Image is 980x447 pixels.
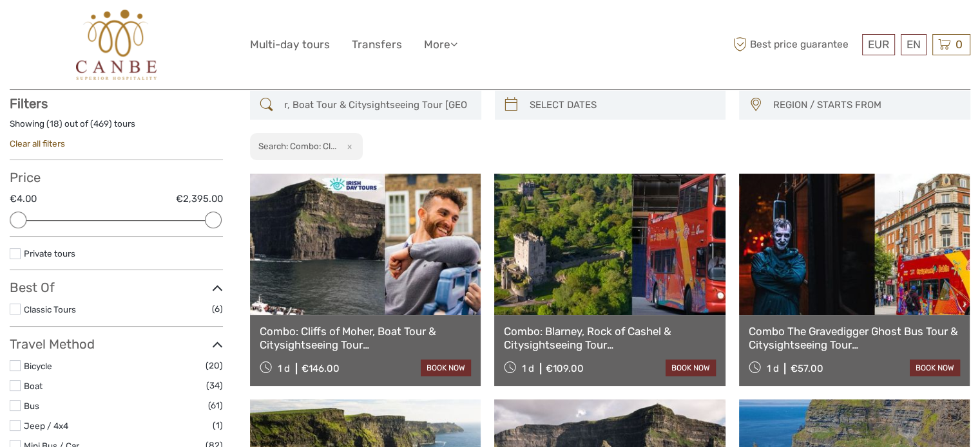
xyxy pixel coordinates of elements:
[10,96,48,111] strong: Filters
[901,34,927,55] div: EN
[24,248,75,259] a: Private tours
[421,360,471,376] a: book now
[10,280,223,295] h3: Best Of
[278,363,290,374] span: 1 d
[546,363,584,374] div: €109.00
[206,358,223,373] span: (20)
[790,363,823,374] div: €57.00
[767,95,964,116] button: REGION / STARTS FROM
[148,20,164,35] button: Open LiveChat chat widget
[910,360,960,376] a: book now
[250,35,330,54] a: Multi-day tours
[10,170,223,185] h3: Price
[338,140,356,153] button: x
[504,325,715,351] a: Combo: Blarney, Rock of Cashel & Citysightseeing Tour [GEOGRAPHIC_DATA]
[302,363,340,374] div: €146.00
[176,192,223,206] label: €2,395.00
[730,34,859,55] span: Best price guarantee
[868,38,889,51] span: EUR
[258,141,336,151] h2: Search: Combo: Cl...
[424,35,457,54] a: More
[766,363,778,374] span: 1 d
[18,23,146,33] p: We're away right now. Please check back later!
[24,401,39,411] a: Bus
[206,378,223,393] span: (34)
[954,38,965,51] span: 0
[522,363,534,374] span: 1 d
[212,302,223,316] span: (6)
[24,304,76,315] a: Classic Tours
[280,94,475,116] input: SEARCH
[50,118,59,130] label: 18
[24,361,52,371] a: Bicycle
[749,325,960,351] a: Combo The Gravedigger Ghost Bus Tour & Citysightseeing Tour [GEOGRAPHIC_DATA]
[260,325,471,351] a: Combo: Cliffs of Moher, Boat Tour & Citysightseeing Tour [GEOGRAPHIC_DATA]
[24,421,68,431] a: Jeep / 4x4
[10,192,37,206] label: €4.00
[93,118,109,130] label: 469
[666,360,716,376] a: book now
[10,138,65,149] a: Clear all filters
[524,94,720,116] input: SELECT DATES
[76,10,157,80] img: 602-0fc6e88d-d366-4c1d-ad88-b45bd91116e8_logo_big.jpg
[10,118,223,138] div: Showing ( ) out of ( ) tours
[213,418,223,433] span: (1)
[10,336,223,352] h3: Travel Method
[208,398,223,413] span: (61)
[352,35,402,54] a: Transfers
[24,381,43,391] a: Boat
